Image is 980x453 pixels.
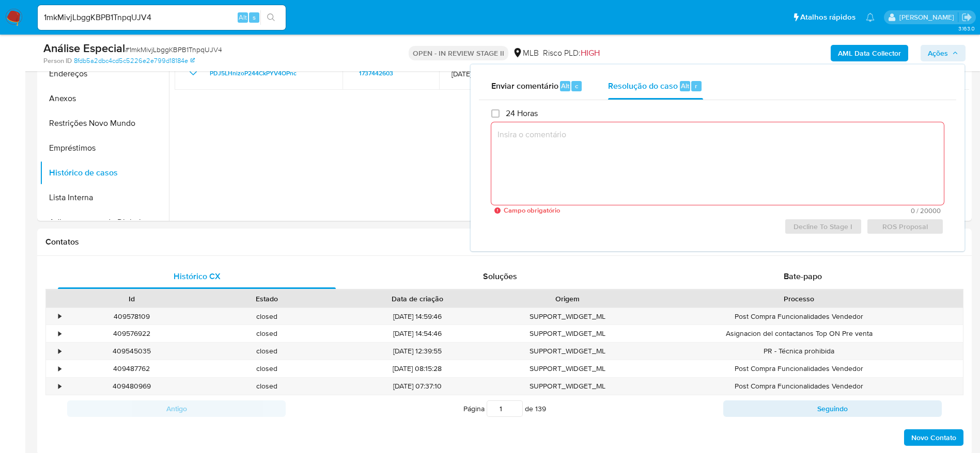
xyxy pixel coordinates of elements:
div: 409480969 [64,378,199,395]
div: SUPPORT_WIDGET_ML [500,343,635,360]
span: Enviar comentário [491,79,558,91]
b: Person ID [43,56,72,66]
button: search-icon [260,10,282,25]
div: SUPPORT_WIDGET_ML [500,378,635,395]
span: Soluções [483,270,517,282]
span: Campo obrigatório [504,207,722,214]
span: Página de [463,400,546,417]
span: Resolução do caso [608,79,678,91]
div: • [58,346,61,356]
input: 24 Horas [491,109,500,118]
input: Pesquise usuários ou casos... [38,11,286,24]
button: Antigo [67,400,286,417]
div: MLB [512,47,539,59]
div: Post Compra Funcionalidades Vendedor [635,308,963,325]
span: r [695,81,697,91]
button: Novo Contato [904,429,963,446]
div: Processo [643,294,956,304]
p: OPEN - IN REVIEW STAGE II [409,46,508,60]
div: • [58,364,61,374]
span: Máximo de 20000 caracteres [722,207,941,214]
div: Estado [207,294,328,304]
span: HIGH [581,47,600,59]
span: Alt [561,81,569,91]
div: Post Compra Funcionalidades Vendedor [635,378,963,395]
button: Ações [921,45,966,61]
button: Lista Interna [40,185,169,210]
span: Histórico CX [174,270,221,282]
a: Sair [961,12,972,23]
span: Alt [681,81,689,91]
span: Alt [239,12,247,22]
button: Seguindo [723,400,942,417]
span: 139 [535,403,546,414]
a: Notificações [866,13,875,22]
div: [DATE] 14:54:46 [335,325,500,342]
div: closed [199,308,335,325]
button: Endereços [40,61,169,86]
div: 409578109 [64,308,199,325]
b: Análise Especial [43,40,125,56]
span: 24 Horas [506,108,538,119]
div: • [58,329,61,338]
a: 8fdb5a2dbc4cd5c5226e2e799d18184e [74,56,195,66]
button: AML Data Collector [831,45,908,61]
button: Anexos [40,86,169,111]
div: [DATE] 07:37:10 [335,378,500,395]
h1: Contatos [45,237,963,247]
div: closed [199,325,335,342]
div: 409487762 [64,360,199,377]
button: Histórico de casos [40,160,169,185]
div: Asignacion del contactanos Top ON Pre venta [635,325,963,342]
span: Bate-papo [784,270,822,282]
div: 409576922 [64,325,199,342]
div: Post Compra Funcionalidades Vendedor [635,360,963,377]
button: Adiantamentos de Dinheiro [40,210,169,235]
div: SUPPORT_WIDGET_ML [500,325,635,342]
div: [DATE] 14:59:46 [335,308,500,325]
div: 409545035 [64,343,199,360]
div: Data de criação [342,294,493,304]
span: Ações [928,45,948,61]
div: PR - Técnica prohibida [635,343,963,360]
div: Id [71,294,192,304]
span: Novo Contato [911,430,956,445]
span: c [575,81,578,91]
div: • [58,312,61,321]
button: Empréstimos [40,136,169,160]
div: SUPPORT_WIDGET_ML [500,360,635,377]
span: # 1mkMivjLbggKBPB1TnpqUJV4 [125,44,222,55]
span: s [253,12,256,22]
div: SUPPORT_WIDGET_ML [500,308,635,325]
p: eduardo.dutra@mercadolivre.com [899,12,958,22]
b: AML Data Collector [838,45,901,61]
div: [DATE] 12:39:55 [335,343,500,360]
span: Risco PLD: [543,47,600,59]
button: Restrições Novo Mundo [40,111,169,136]
span: Atalhos rápidos [800,12,855,23]
div: [DATE] 08:15:28 [335,360,500,377]
div: Origem [507,294,628,304]
div: • [58,381,61,391]
div: closed [199,378,335,395]
div: closed [199,360,335,377]
span: 3.163.0 [958,24,975,33]
div: closed [199,343,335,360]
